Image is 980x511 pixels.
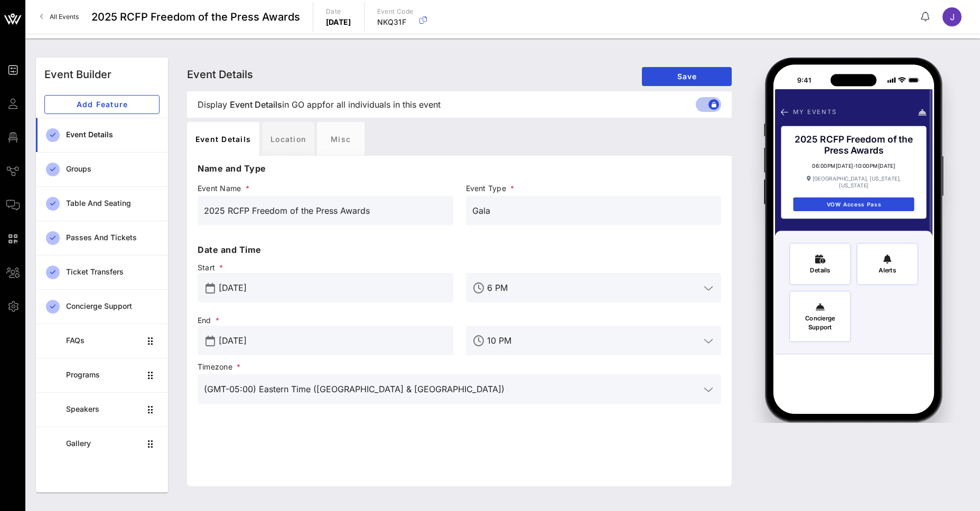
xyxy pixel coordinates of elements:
input: Start Date [219,279,447,296]
a: Groups [36,152,168,186]
button: Add Feature [44,95,160,114]
a: Ticket Transfers [36,255,168,289]
div: Speakers [66,405,141,414]
p: Name and Type [198,162,721,175]
div: Passes and Tickets [66,233,160,242]
input: Event Type [472,202,715,219]
a: Passes and Tickets [36,221,168,255]
a: All Events [34,8,85,25]
span: All Events [50,13,79,21]
span: J [950,12,955,22]
button: prepend icon [206,283,215,294]
input: End Date [219,332,447,349]
span: for all individuals in this event [322,98,441,111]
div: Concierge Support [66,302,160,311]
span: Display in GO app [198,98,441,111]
a: Table and Seating [36,186,168,221]
span: Event Type [466,183,722,194]
a: Event Details [36,118,168,152]
a: Concierge Support [36,289,168,324]
div: Misc [317,122,365,156]
div: Event Builder [44,67,111,82]
span: Event Name [198,183,453,194]
input: Timezone [204,381,700,398]
span: End [198,315,453,326]
div: Table and Seating [66,199,160,208]
span: Timezone [198,362,721,372]
a: Speakers [36,392,168,427]
button: prepend icon [206,336,215,346]
p: Date [326,6,351,17]
div: FAQs [66,336,141,345]
button: Save [642,67,732,86]
div: Groups [66,165,160,174]
a: Gallery [36,427,168,461]
a: FAQs [36,324,168,358]
input: End Time [487,332,701,349]
span: Add Feature [53,100,151,109]
input: Event Name [204,202,447,219]
span: Start [198,262,453,273]
span: Event Details [230,98,282,111]
div: Location [262,122,314,156]
div: Event Details [187,122,259,156]
div: J [942,7,962,26]
p: Date and Time [198,243,721,256]
div: Programs [66,371,141,380]
span: Event Details [187,68,253,81]
div: Ticket Transfers [66,268,160,277]
div: Gallery [66,439,141,448]
p: NKQ31F [377,17,414,27]
p: Event Code [377,6,414,17]
a: Programs [36,358,168,392]
span: Save [650,72,723,81]
div: Event Details [66,130,160,139]
input: Start Time [487,279,701,296]
p: [DATE] [326,17,351,27]
span: 2025 RCFP Freedom of the Press Awards [91,9,300,25]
